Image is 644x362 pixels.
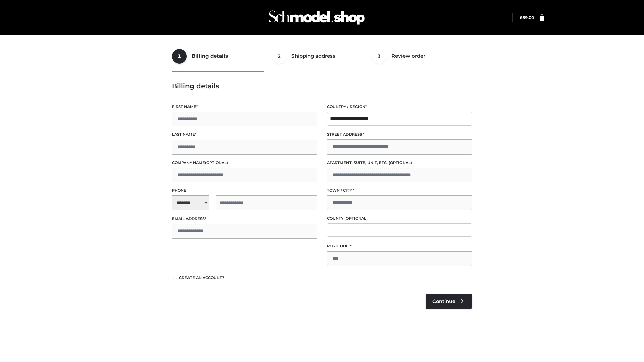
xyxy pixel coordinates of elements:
[327,215,472,222] label: County
[179,275,224,280] span: Create an account?
[520,15,534,20] a: £89.00
[172,104,317,110] label: First name
[172,187,317,194] label: Phone
[172,275,178,279] input: Create an account?
[266,4,367,31] img: Schmodel Admin 964
[327,160,472,166] label: Apartment, suite, unit, etc.
[172,131,317,138] label: Last name
[344,216,368,221] span: (optional)
[520,15,534,20] bdi: 89.00
[327,131,472,138] label: Street address
[172,216,317,222] label: Email address
[327,243,472,249] label: Postcode
[520,15,522,20] span: £
[172,160,317,166] label: Company name
[172,82,472,90] h3: Billing details
[205,160,228,165] span: (optional)
[389,160,412,165] span: (optional)
[327,104,472,110] label: Country / Region
[426,294,472,309] a: Continue
[432,298,455,304] span: Continue
[327,187,472,194] label: Town / City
